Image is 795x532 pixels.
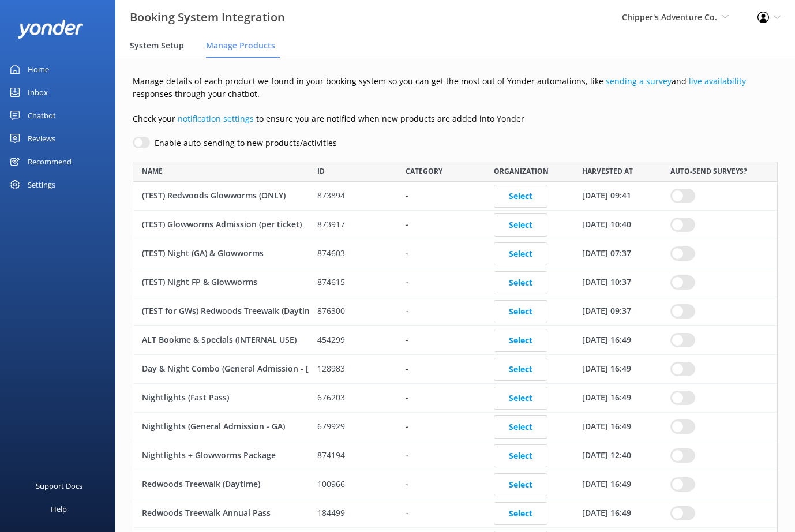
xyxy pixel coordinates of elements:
div: - [397,355,485,384]
a: sending a survey [606,76,672,87]
button: Select [494,271,547,294]
div: - [397,384,485,413]
span: HARVESTED AT [582,166,633,177]
div: row [133,239,778,268]
button: Select [494,444,547,467]
div: Chatbot [28,104,56,127]
div: 10 Apr 25 16:49 [573,470,662,499]
div: row [133,441,778,470]
div: row [133,499,778,528]
div: 28 May 25 10:40 [573,211,662,239]
img: yonder-white-logo.png [17,20,84,39]
h3: Booking System Integration [130,8,285,27]
div: - [397,326,485,355]
div: 874603 [309,239,397,268]
div: 454299 [309,326,397,355]
div: 10 Apr 25 16:49 [573,384,662,413]
p: Manage details of each product we found in your booking system so you can get the most out of Yon... [133,75,778,101]
div: 10 Apr 25 16:49 [573,413,662,441]
div: 100966 [309,470,397,499]
div: 874615 [309,268,397,297]
div: (TEST for GWs) Redwoods Treewalk (Daytime) [133,297,309,326]
div: - [397,413,485,441]
button: Select [494,386,547,409]
div: (TEST) Night (GA) & Glowworms [133,239,309,268]
div: Home [28,58,49,81]
div: - [397,239,485,268]
div: 04 Jun 25 09:37 [573,297,662,326]
span: Chipper's Adventure Co. [622,12,717,23]
div: Recommend [28,150,72,173]
div: Redwoods Treewalk (Daytime) [133,470,309,499]
span: System Setup [130,40,184,51]
p: Check your to ensure you are notified when new products are added into Yonder [133,113,778,125]
button: Select [494,213,547,236]
span: AUTO-SEND SURVEYS? [670,166,747,177]
span: ORGANIZATION [494,166,549,177]
div: 873917 [309,211,397,239]
a: live availability [689,76,746,87]
div: row [133,384,778,413]
button: Select [494,473,547,496]
div: row [133,470,778,499]
div: 28 May 25 12:40 [573,441,662,470]
button: Select [494,415,547,438]
button: Select [494,501,547,524]
button: Select [494,184,547,207]
div: 28 May 25 09:41 [573,182,662,211]
div: - [397,297,485,326]
div: row [133,182,778,211]
div: 874194 [309,441,397,470]
button: Select [494,242,547,265]
div: 876300 [309,297,397,326]
div: row [133,268,778,297]
div: - [397,470,485,499]
span: Manage Products [206,40,275,51]
div: 184499 [309,499,397,528]
span: NAME [142,166,163,177]
button: Select [494,328,547,351]
div: row [133,211,778,239]
div: - [397,441,485,470]
div: - [397,211,485,239]
div: 30 May 25 07:37 [573,239,662,268]
div: row [133,355,778,384]
div: - [397,268,485,297]
div: 679929 [309,413,397,441]
a: notification settings [178,113,254,124]
div: - [397,499,485,528]
div: row [133,413,778,441]
div: Support Docs [36,474,82,497]
div: Help [51,497,67,520]
div: 30 May 25 10:37 [573,268,662,297]
div: row [133,297,778,326]
div: 128983 [309,355,397,384]
div: 10 Apr 25 16:49 [573,355,662,384]
div: (TEST) Glowworms Admission (per ticket) [133,211,309,239]
span: CATEGORY [406,166,442,177]
div: Nightlights + Glowworms Package [133,441,309,470]
div: Reviews [28,127,55,150]
div: row [133,326,778,355]
div: ALT Bookme & Specials (INTERNAL USE) [133,326,309,355]
div: 873894 [309,182,397,211]
div: Inbox [28,81,48,104]
div: (TEST) Redwoods Glowworms (ONLY) [133,182,309,211]
div: - [397,182,485,211]
button: Select [494,299,547,323]
div: Nightlights (Fast Pass) [133,384,309,413]
div: Day & Night Combo (General Admission - GA) [133,355,309,384]
button: Select [494,357,547,380]
div: (TEST) Night FP & Glowworms [133,268,309,297]
span: ID [317,166,325,177]
label: Enable auto-sending to new products/activities [155,137,337,149]
div: Settings [28,173,55,196]
div: 10 Apr 25 16:49 [573,499,662,528]
div: Nightlights (General Admission - GA) [133,413,309,441]
div: 10 Apr 25 16:49 [573,326,662,355]
div: Redwoods Treewalk Annual Pass [133,499,309,528]
div: 676203 [309,384,397,413]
